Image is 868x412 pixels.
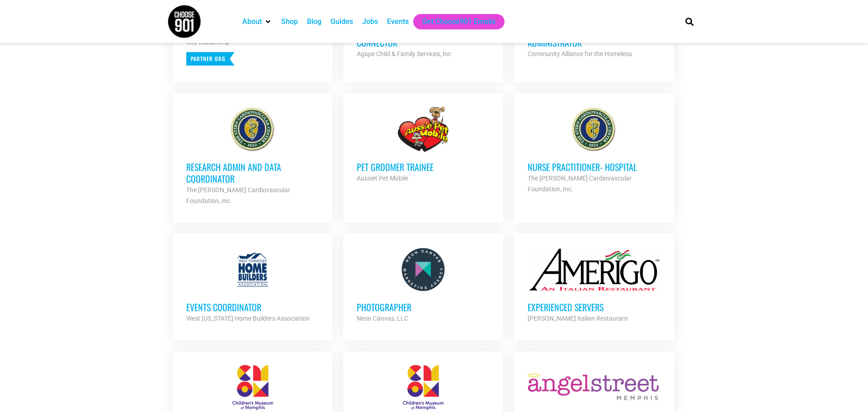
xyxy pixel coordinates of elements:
[528,315,628,322] strong: [PERSON_NAME] Italian Restaurant
[330,16,353,27] a: Guides
[242,16,262,27] a: About
[186,52,235,66] p: Partner Org
[186,186,290,204] strong: The [PERSON_NAME] Cardiovascular Foundation, Inc.
[422,16,495,27] a: Get Choose901 Emails
[357,315,408,322] strong: Neon Canvas, LLC
[238,14,670,29] nav: Main nav
[343,233,503,337] a: Photographer Neon Canvas, LLC
[362,16,378,27] a: Jobs
[357,301,490,313] h3: Photographer
[357,161,490,173] h3: Pet Groomer Trainee
[186,301,319,313] h3: Events Coordinator
[514,93,674,208] a: Nurse Practitioner- Hospital The [PERSON_NAME] Cardiovascular Foundation, Inc.
[357,50,451,57] strong: Agape Child & Family Services, Inc
[307,16,321,27] a: Blog
[357,175,408,182] strong: Aussiet Pet Mobile
[281,16,298,27] a: Shop
[682,14,697,29] div: Search
[238,14,277,29] div: About
[173,233,333,337] a: Events Coordinator West [US_STATE] Home Builders Association
[514,233,674,337] a: Experienced Servers [PERSON_NAME] Italian Restaurant
[528,175,632,193] strong: The [PERSON_NAME] Cardiovascular Foundation, Inc.
[528,161,660,173] h3: Nurse Practitioner- Hospital
[528,50,632,57] strong: Community Alliance for the Homeless
[528,301,660,313] h3: Experienced Servers
[343,93,503,197] a: Pet Groomer Trainee Aussiet Pet Mobile
[173,93,333,220] a: Research Admin and Data Coordinator The [PERSON_NAME] Cardiovascular Foundation, Inc.
[186,315,310,322] strong: West [US_STATE] Home Builders Association
[186,161,319,185] h3: Research Admin and Data Coordinator
[387,16,409,27] a: Events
